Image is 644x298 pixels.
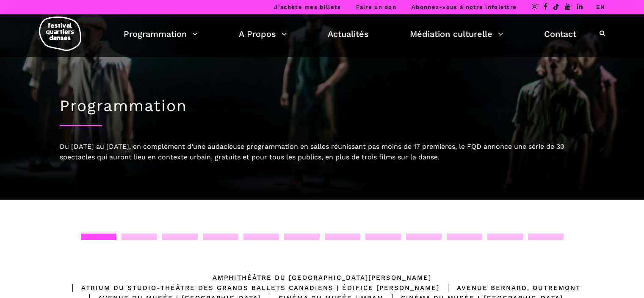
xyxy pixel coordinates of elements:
h1: Programmation [60,97,585,115]
div: Amphithéâtre du [GEOGRAPHIC_DATA][PERSON_NAME] [213,273,431,283]
a: Programmation [124,27,198,41]
a: Médiation culturelle [410,27,503,41]
a: Contact [544,27,576,41]
div: Avenue Bernard, Outremont [439,283,580,293]
div: Atrium du Studio-Théâtre des Grands Ballets Canadiens | Édifice [PERSON_NAME] [64,283,439,293]
a: J’achète mes billets [274,4,341,10]
img: logo-fqd-med [39,17,81,51]
a: EN [596,4,605,10]
a: Abonnez-vous à notre infolettre [412,4,517,10]
a: Actualités [328,27,369,41]
a: Faire un don [356,4,396,10]
div: Du [DATE] au [DATE], en complément d’une audacieuse programmation en salles réunissant pas moins ... [60,141,585,163]
a: A Propos [239,27,287,41]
